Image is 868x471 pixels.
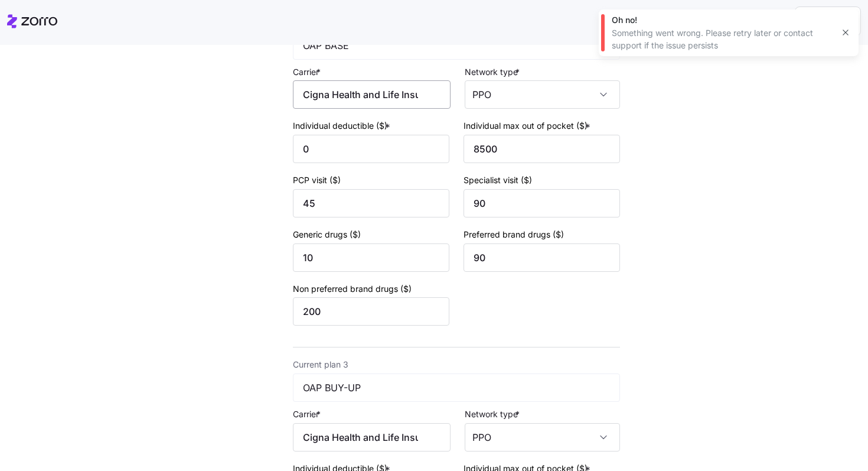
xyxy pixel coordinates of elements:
input: Carrier [293,423,451,451]
input: Generic drugs ($) [293,243,449,272]
label: Current plan 3 [293,358,348,371]
label: Carrier [293,408,323,421]
input: Carrier [293,80,451,109]
input: Network type [465,80,620,109]
input: Individual deductible ($) [293,135,449,163]
label: Specialist visit ($) [464,174,532,187]
label: Individual max out of pocket ($) [464,119,593,132]
div: Something went wrong. Please retry later or contact support if the issue persists [612,27,833,51]
input: Individual max out of pocket ($) [464,135,620,163]
input: Network type [465,423,620,451]
label: Non preferred brand drugs ($) [293,282,412,295]
div: Oh no! [612,14,833,26]
label: Generic drugs ($) [293,228,361,241]
input: Preferred brand drugs ($) [464,243,620,272]
label: PCP visit ($) [293,174,341,187]
label: Network type [465,66,522,79]
label: Individual deductible ($) [293,119,393,132]
input: PCP visit ($) [293,189,449,217]
label: Preferred brand drugs ($) [464,228,564,241]
label: Carrier [293,66,323,79]
input: Non preferred brand drugs ($) [293,297,449,326]
input: Specialist visit ($) [464,189,620,217]
label: Network type [465,408,522,421]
